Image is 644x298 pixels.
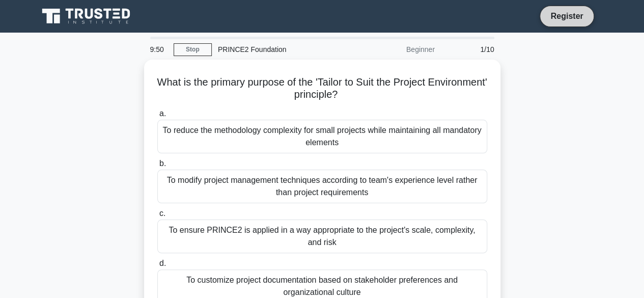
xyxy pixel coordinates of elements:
[144,39,174,60] div: 9:50
[157,170,487,203] div: To modify project management techniques according to team's experience level rather than project ...
[159,159,166,168] span: b.
[212,39,352,60] div: PRINCE2 Foundation
[159,209,165,218] span: c.
[352,39,441,60] div: Beginner
[544,10,589,22] a: Register
[159,109,166,118] span: a.
[157,120,487,153] div: To reduce the methodology complexity for small projects while maintaining all mandatory elements
[157,220,487,253] div: To ensure PRINCE2 is applied in a way appropriate to the project's scale, complexity, and risk
[156,76,488,101] h5: What is the primary purpose of the 'Tailor to Suit the Project Environment' principle?
[159,259,166,267] span: d.
[174,43,212,56] a: Stop
[441,39,500,60] div: 1/10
